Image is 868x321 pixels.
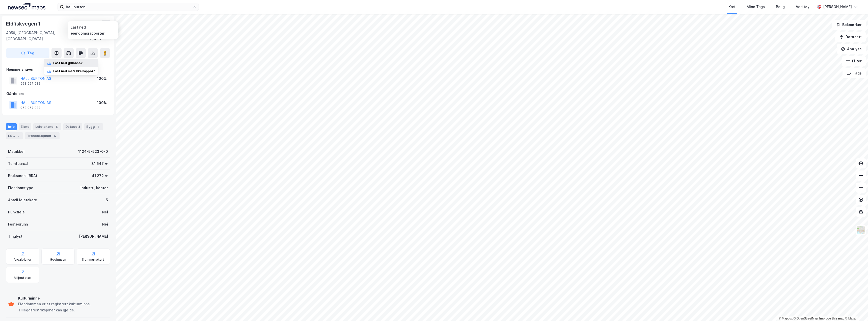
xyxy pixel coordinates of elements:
img: Z [856,225,866,235]
div: Mine Tags [747,4,765,10]
div: 1124-5-523-0-0 [78,149,108,155]
button: Bokmerker [832,20,866,30]
div: Gårdeiere [6,91,110,97]
div: Punktleie [8,209,25,215]
div: Festegrunn [8,221,28,227]
div: 41 272 ㎡ [92,173,108,179]
button: Analyse [837,44,866,54]
div: Info [6,123,17,130]
div: Geoinnsyn [50,258,66,262]
div: 100% [97,76,107,82]
div: 2 [16,133,21,138]
div: Bruksareal (BRA) [8,173,37,179]
button: Filter [842,56,866,66]
div: [PERSON_NAME] [79,233,108,239]
div: [PERSON_NAME] [823,4,852,10]
div: 5 [52,133,58,138]
div: Sola, 5/523 [90,30,110,42]
button: Tags [843,68,866,78]
div: Kontrollprogram for chat [843,297,868,321]
div: 100% [97,100,107,106]
div: Nei [102,209,108,215]
button: Datasett [835,32,866,42]
div: Miljøstatus [14,276,32,280]
div: Nei [102,221,108,227]
div: Kulturminne [18,295,108,301]
div: Verktøy [796,4,809,10]
div: Eiere [19,123,31,130]
div: Last ned grunnbok [53,61,83,65]
div: Kart [728,4,736,10]
div: 5 [96,124,101,129]
a: Improve this map [819,317,844,320]
div: 968 967 983 [20,82,41,86]
div: Datasett [63,123,82,130]
div: Eldfiskvegen 1 [6,20,42,28]
div: Arealplaner [14,258,32,262]
div: 5 [106,197,108,203]
div: Industri, Kontor [80,185,108,191]
div: 968 967 983 [20,106,41,110]
div: Leietakere [33,123,61,130]
div: Hjemmelshaver [6,66,110,72]
iframe: Chat Widget [843,297,868,321]
div: ESG [6,132,23,139]
div: Matrikkel [8,149,24,155]
div: Last ned matrikkelrapport [53,69,95,73]
div: Kommunekart [82,258,104,262]
input: Søk på adresse, matrikkel, gårdeiere, leietakere eller personer [64,3,193,11]
div: 31 647 ㎡ [91,161,108,167]
div: 5 [54,124,59,129]
img: logo.a4113a55bc3d86da70a041830d287a7e.svg [8,3,45,11]
div: Bolig [776,4,785,10]
div: 4056, [GEOGRAPHIC_DATA], [GEOGRAPHIC_DATA] [6,30,90,42]
a: Mapbox [779,317,793,320]
div: Transaksjoner [25,132,60,139]
div: Eiendomstype [8,185,33,191]
div: Bygg [84,123,103,130]
div: Antall leietakere [8,197,37,203]
div: Eiendommen er et registrert kulturminne. Tilleggsrestriksjoner kan gjelde. [18,301,108,313]
div: Tinglyst [8,233,22,239]
div: Tomteareal [8,161,28,167]
button: Tag [6,48,49,58]
a: OpenStreetMap [794,317,818,320]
